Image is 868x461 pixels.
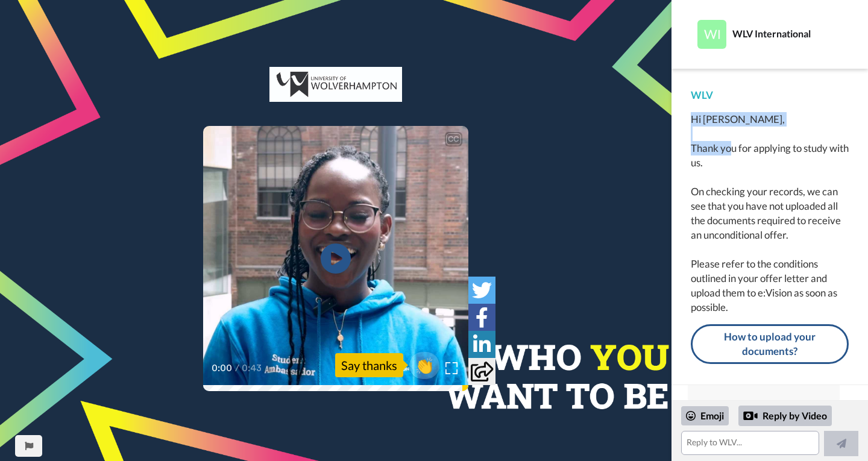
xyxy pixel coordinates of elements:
[697,20,726,49] img: Profile Image
[732,28,848,39] div: WLV International
[445,362,458,374] img: Full screen
[738,406,832,426] div: Reply by Video
[242,361,263,375] span: 0:43
[446,133,461,145] div: CC
[409,356,439,375] span: 👏
[681,406,729,425] div: Emoji
[269,67,402,101] img: c0db3496-36db-47dd-bc5f-9f3a1f8391a7
[691,324,849,365] a: How to upload your documents?
[235,361,239,375] span: /
[691,88,849,102] div: WLV
[691,112,849,315] div: Hi [PERSON_NAME], Thank you for applying to study with us. On checking your records, we can see t...
[743,409,758,423] div: Reply by Video
[335,353,403,377] div: Say thanks
[212,361,233,375] span: 0:00
[409,352,439,379] button: 👏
